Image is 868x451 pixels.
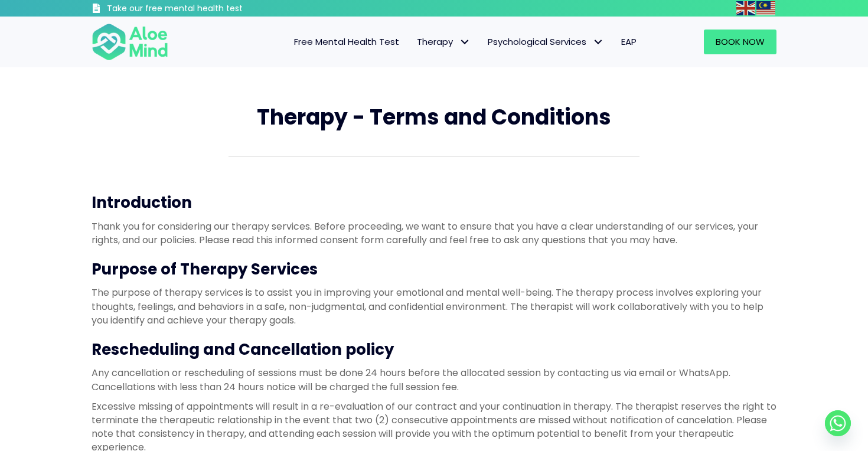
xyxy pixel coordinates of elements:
p: Any cancellation or rescheduling of sessions must be done 24 hours before the allocated session b... [92,366,776,393]
a: Whatsapp [825,410,851,436]
a: Free Mental Health Test [285,30,408,54]
h3: Purpose of Therapy Services [92,259,776,280]
span: Therapy - Terms and Conditions [257,102,611,132]
span: Psychological Services [488,35,603,48]
span: EAP [621,35,637,48]
img: Aloe mind Logo [92,22,168,61]
a: Psychological ServicesPsychological Services: submenu [479,30,612,54]
a: EAP [612,30,645,54]
a: Take our free mental health test [92,3,306,17]
p: The purpose of therapy services is to assist you in improving your emotional and mental well-bein... [92,286,776,327]
h3: Take our free mental health test [107,3,306,15]
h3: Introduction [92,192,776,213]
nav: Menu [184,30,645,54]
span: Psychological Services: submenu [589,34,606,51]
img: ms [756,1,775,15]
span: Free Mental Health Test [294,35,399,48]
span: Book Now [716,35,765,48]
span: Therapy: submenu [456,34,473,51]
a: Malay [756,1,776,15]
p: Thank you for considering our therapy services. Before proceeding, we want to ensure that you hav... [92,220,776,247]
a: TherapyTherapy: submenu [408,30,479,54]
img: en [736,1,755,15]
a: English [736,1,756,15]
a: Book Now [704,30,776,54]
h3: Rescheduling and Cancellation policy [92,339,776,360]
span: Therapy [417,35,470,48]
